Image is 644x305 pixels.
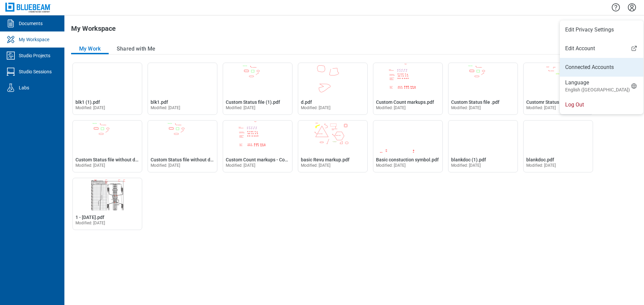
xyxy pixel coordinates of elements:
[19,52,50,59] div: Studio Projects
[148,120,217,172] div: Open Custom Status file without default status.pdf in Editor
[298,120,368,172] div: Open basic Revu markup.pdf in Editor
[223,120,292,172] div: Open Custom Count markups - Copy.pdf in Editor
[376,105,406,110] span: Modified: [DATE]
[75,163,105,168] span: Modified: [DATE]
[226,105,256,110] span: Modified: [DATE]
[73,121,142,153] img: Custom Status file without default status - Copy.pdf
[448,120,518,172] div: Open blankdoc (1).pdf in Editor
[451,105,481,110] span: Modified: [DATE]
[526,105,556,110] span: Modified: [DATE]
[526,163,556,168] span: Modified: [DATE]
[73,63,142,95] img: blk1 (1).pdf
[565,63,638,71] a: Connected Accounts
[71,25,116,35] h1: My Workspace
[151,99,168,105] span: blk1.pdf
[451,163,481,168] span: Modified: [DATE]
[526,157,554,162] span: blankdoc.pdf
[226,163,256,168] span: Modified: [DATE]
[75,99,100,105] span: blk1 (1).pdf
[73,178,142,210] img: 1 - 12.7.2020.pdf
[72,63,142,115] div: Open blk1 (1).pdf in Editor
[448,121,518,153] img: blankdoc (1).pdf
[19,20,43,27] div: Documents
[75,215,104,220] span: 1 - [DATE].pdf
[72,120,142,172] div: Open Custom Status file without default status - Copy.pdf in Editor
[151,163,180,168] span: Modified: [DATE]
[627,2,637,13] button: Settings
[448,63,518,95] img: Custom Status file .pdf
[19,68,52,75] div: Studio Sessions
[223,63,292,95] img: Custom Status file (1).pdf
[451,157,486,162] span: blankdoc (1).pdf
[148,63,217,95] img: blk1.pdf
[71,44,109,54] button: My Work
[373,121,442,153] img: Basic constuction symbol.pdf
[524,121,593,153] img: blankdoc.pdf
[5,18,16,29] svg: Documents
[5,34,16,45] svg: My Workspace
[451,99,499,105] span: Custom Status file .pdf
[75,105,105,110] span: Modified: [DATE]
[226,157,298,162] span: Custom Count markups - Copy.pdf
[565,79,630,93] div: Language
[148,121,217,153] img: Custom Status file without default status.pdf
[560,20,643,114] ul: Menu
[298,121,367,153] img: basic Revu markup.pdf
[560,20,643,39] li: Edit Privacy Settings
[301,105,331,110] span: Modified: [DATE]
[151,105,180,110] span: Modified: [DATE]
[565,86,630,93] small: English ([GEOGRAPHIC_DATA])
[523,120,593,172] div: Open blankdoc.pdf in Editor
[524,63,593,95] img: Customr Status with color.pdf
[373,63,442,95] img: Custom Count markups.pdf
[301,157,350,162] span: basic Revu markup.pdf
[560,45,643,53] a: Edit Account
[109,44,163,54] button: Shared with Me
[298,63,367,95] img: d.pdf
[560,95,643,114] li: Log Out
[373,120,443,172] div: Open Basic constuction symbol.pdf in Editor
[373,63,443,115] div: Open Custom Count markups.pdf in Editor
[298,63,368,115] div: Open d.pdf in Editor
[376,157,439,162] span: Basic constuction symbol.pdf
[72,178,142,230] div: Open 1 - 12.7.2020.pdf in Editor
[226,99,280,105] span: Custom Status file (1).pdf
[151,157,246,162] span: Custom Status file without default status.pdf
[19,36,49,43] div: My Workspace
[376,163,406,168] span: Modified: [DATE]
[5,3,51,12] img: Bluebeam, Inc.
[5,66,16,77] svg: Studio Sessions
[223,121,292,153] img: Custom Count markups - Copy.pdf
[448,63,518,115] div: Open Custom Status file .pdf in Editor
[75,221,105,225] span: Modified: [DATE]
[523,63,593,115] div: Open Customr Status with color.pdf in Editor
[301,163,331,168] span: Modified: [DATE]
[223,63,292,115] div: Open Custom Status file (1).pdf in Editor
[19,84,29,91] div: Labs
[75,157,185,162] span: Custom Status file without default status - Copy.pdf
[376,99,434,105] span: Custom Count markups.pdf
[5,50,16,61] svg: Studio Projects
[301,99,312,105] span: d.pdf
[5,82,16,93] svg: Labs
[526,99,589,105] span: Customr Status with color.pdf
[148,63,217,115] div: Open blk1.pdf in Editor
